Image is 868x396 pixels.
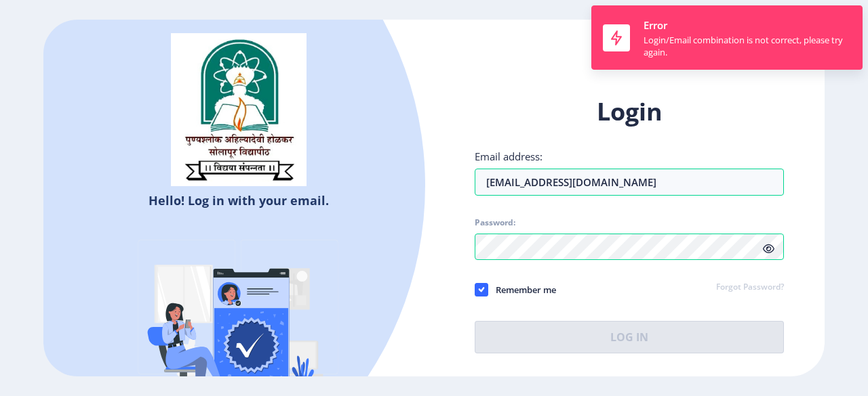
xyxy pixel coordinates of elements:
[475,95,784,128] h1: Login
[475,169,784,196] input: Email address
[475,321,784,353] button: Log In
[171,33,307,186] img: sulogo.png
[644,18,667,32] span: Error
[488,282,556,298] span: Remember me
[716,282,784,294] a: Forgot Password?
[644,34,851,58] div: Login/Email combination is not correct, please try again.
[475,150,542,163] label: Email address:
[475,217,515,228] label: Password:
